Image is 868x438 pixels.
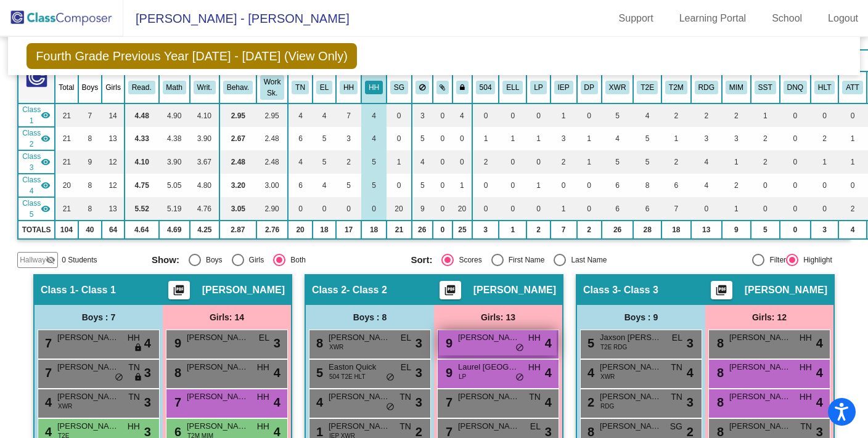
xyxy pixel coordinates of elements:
mat-icon: visibility_off [46,255,55,265]
td: 0 [433,103,453,127]
td: 0 [691,197,722,221]
button: SG [390,81,408,94]
span: Class 2 [22,128,41,150]
td: 0 [551,174,577,197]
td: 8 [633,174,661,197]
td: 4.33 [125,127,159,150]
td: 9 [78,150,102,174]
td: 18 [661,221,691,239]
td: 64 [102,221,125,239]
td: 0 [387,103,412,127]
td: 4 [452,103,472,127]
td: 2 [551,150,577,174]
span: EL [401,331,411,344]
td: 8 [78,174,102,197]
td: 4 [691,150,722,174]
td: Jordan Wittman - Class 2 [18,127,55,150]
span: Class 5 [22,198,41,220]
td: 1 [551,197,577,221]
td: 2 [722,174,751,197]
td: 4.90 [159,103,190,127]
th: Hanna Hall [336,71,361,103]
span: Hallway [20,254,46,266]
td: 28 [633,221,661,239]
mat-icon: picture_as_pdf [443,284,457,301]
th: Girls [102,71,125,103]
td: 1 [387,150,412,174]
td: 4 [838,221,866,239]
button: Print Students Details [440,281,461,299]
td: 1 [811,150,838,174]
a: Learning Portal [669,9,756,28]
td: 3.67 [190,150,219,174]
td: 1 [751,103,780,127]
td: 5 [602,150,634,174]
td: 3 [472,221,499,239]
td: 1 [452,174,472,197]
td: 1 [722,150,751,174]
td: 0 [452,150,472,174]
td: Emily Marrs - Class 3 [18,150,55,174]
td: 40 [78,221,102,239]
td: 0 [577,174,602,197]
div: Boys : 8 [306,305,434,330]
td: 0 [433,174,453,197]
td: 2.48 [256,127,288,150]
td: 2 [661,150,691,174]
td: 20 [387,197,412,221]
button: DNQ [784,81,807,94]
td: 4.64 [125,221,159,239]
td: 2 [661,103,691,127]
button: T2E [637,81,658,94]
td: 5.05 [159,174,190,197]
td: 4.10 [190,103,219,127]
button: TN [292,81,309,94]
td: 0 [751,197,780,221]
td: 2.95 [219,103,256,127]
span: [PERSON_NAME] [473,284,556,296]
span: - Class 1 [75,284,116,296]
span: Class 3 [22,151,41,173]
td: 0 [433,221,453,239]
td: 5 [313,127,336,150]
span: [PERSON_NAME] [458,331,520,344]
td: 1 [526,174,550,197]
span: [PERSON_NAME] [187,331,248,344]
mat-icon: visibility [41,180,51,190]
td: 5 [336,174,361,197]
button: Read. [128,81,155,94]
td: 6 [602,174,634,197]
td: 0 [780,150,811,174]
td: 1 [838,127,866,150]
span: EL [672,331,682,344]
a: Logout [818,9,868,28]
td: 6 [633,197,661,221]
td: 3.00 [256,174,288,197]
td: 3.05 [219,197,256,221]
td: 4.80 [190,174,219,197]
td: 3 [811,221,838,239]
th: Keep away students [412,71,433,103]
td: Rebecca Anderson - Class 4 [18,174,55,197]
mat-radio-group: Select an option [411,254,661,266]
td: 7 [551,221,577,239]
th: Individualized Education Plan [551,71,577,103]
td: 2 [691,103,722,127]
td: 7 [661,197,691,221]
th: L.E.A.P. Program [526,71,550,103]
td: 8 [78,127,102,150]
span: Class 1 [22,104,41,126]
td: 0 [452,127,472,150]
td: 1 [551,103,577,127]
span: HH [128,331,140,344]
button: ELL [502,81,523,94]
th: Math Intervention Tier 2B [722,71,751,103]
th: Tier 2A ELA [633,71,661,103]
td: 5 [412,127,433,150]
td: 0 [499,174,526,197]
td: 9 [412,197,433,221]
mat-icon: picture_as_pdf [714,284,729,301]
td: 6 [288,174,313,197]
button: EL [316,81,332,94]
td: 0 [288,197,313,221]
